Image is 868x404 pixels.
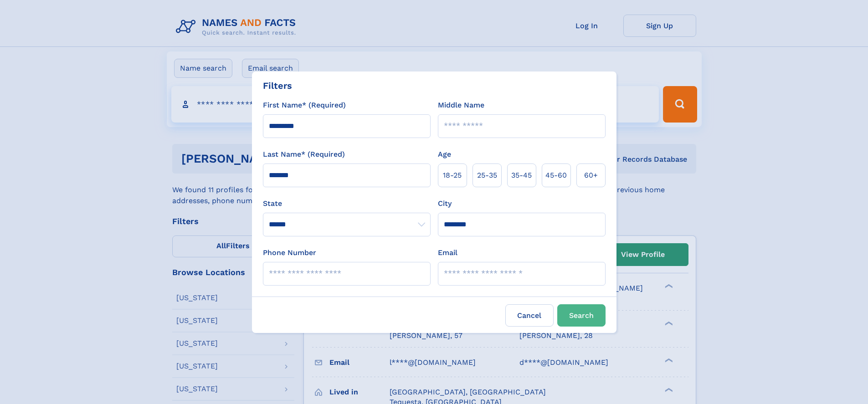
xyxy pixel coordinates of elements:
button: Search [557,304,606,327]
span: 60+ [584,170,598,181]
label: Cancel [505,304,554,327]
span: 25‑35 [477,170,497,181]
label: Email [438,247,457,258]
label: First Name* (Required) [263,100,346,111]
label: Last Name* (Required) [263,149,345,160]
label: Phone Number [263,247,316,258]
label: State [263,198,431,209]
label: Middle Name [438,100,484,111]
div: Filters [263,79,292,92]
span: 35‑45 [511,170,532,181]
label: Age [438,149,451,160]
span: 18‑25 [443,170,462,181]
span: 45‑60 [545,170,567,181]
label: City [438,198,452,209]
